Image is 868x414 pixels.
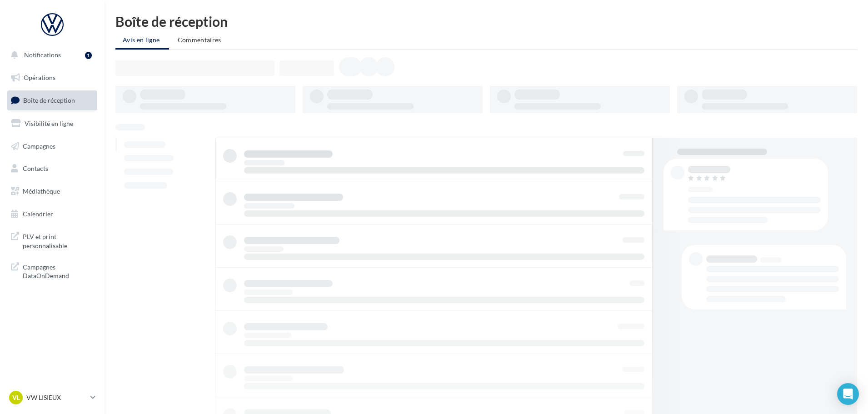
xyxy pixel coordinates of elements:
[5,257,99,284] a: Campagnes DataOnDemand
[26,393,87,402] p: VW LISIEUX
[5,227,99,254] a: PLV et print personnalisable
[23,96,75,104] span: Boîte de réception
[5,68,99,87] a: Opérations
[23,230,94,250] span: PLV et print personnalisable
[85,52,92,59] div: 1
[25,120,73,127] span: Visibilité en ligne
[12,393,20,402] span: VL
[837,383,859,405] div: Open Intercom Messenger
[24,74,55,81] span: Opérations
[23,142,55,150] span: Campagnes
[5,205,99,224] a: Calendrier
[5,114,99,133] a: Visibilité en ligne
[5,90,99,110] a: Boîte de réception
[178,36,221,44] span: Commentaires
[115,15,857,28] div: Boîte de réception
[5,137,99,156] a: Campagnes
[24,51,61,59] span: Notifications
[5,182,99,201] a: Médiathèque
[23,187,60,195] span: Médiathèque
[23,210,53,218] span: Calendrier
[23,261,94,280] span: Campagnes DataOnDemand
[5,159,99,178] a: Contacts
[23,165,48,172] span: Contacts
[5,45,95,65] button: Notifications 1
[7,389,97,406] a: VL VW LISIEUX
